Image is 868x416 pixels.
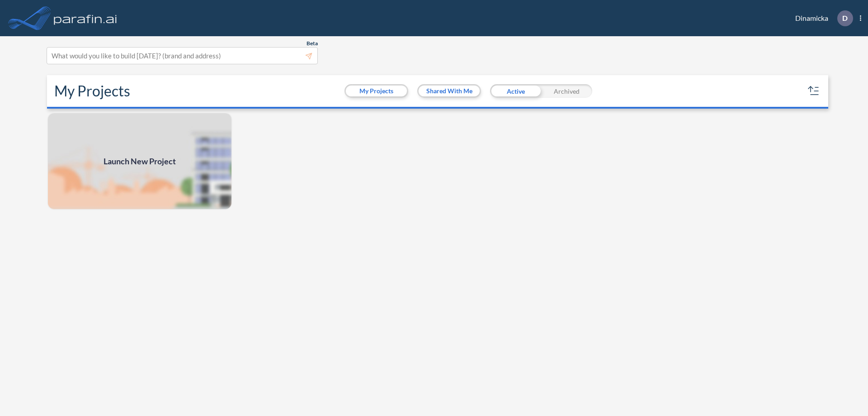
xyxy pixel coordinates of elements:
[419,86,480,96] button: Shared With Me
[104,155,176,167] span: Launch New Project
[52,9,119,27] img: logo
[807,84,821,98] button: sort
[346,86,407,96] button: My Projects
[490,84,541,98] div: Active
[307,40,318,47] span: Beta
[47,112,232,210] a: Launch New Project
[541,84,592,98] div: Archived
[47,112,232,210] img: add
[54,82,130,100] h2: My Projects
[842,14,848,22] p: D
[782,10,861,26] div: Dinamicka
